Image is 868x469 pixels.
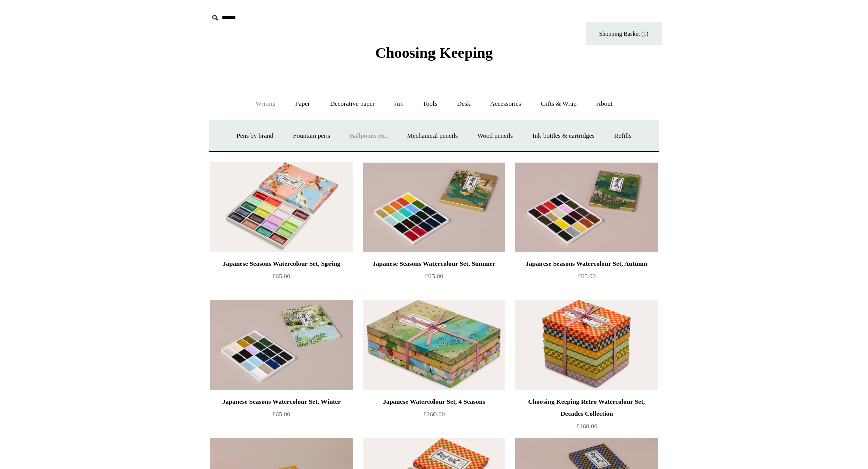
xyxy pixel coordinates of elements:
img: Japanese Seasons Watercolour Set, Spring [210,162,353,252]
div: Choosing Keeping Retro Watercolour Set, Decades Collection [518,396,656,420]
img: Choosing Keeping Retro Watercolour Set, Decades Collection [515,300,658,390]
span: £65.00 [272,410,290,418]
span: £160.00 [576,422,597,430]
a: Accessories [481,91,530,117]
span: £65.00 [272,272,290,280]
a: Choosing Keeping Retro Watercolour Set, Decades Collection Choosing Keeping Retro Watercolour Set... [515,300,658,390]
div: Japanese Seasons Watercolour Set, Summer [365,258,503,270]
a: Mechanical pencils [398,123,467,149]
span: £65.00 [425,272,443,280]
a: Japanese Seasons Watercolour Set, Winter £65.00 [210,396,353,437]
a: Gifts & Wrap [532,91,586,117]
a: Japanese Seasons Watercolour Set, Spring Japanese Seasons Watercolour Set, Spring [210,162,353,252]
a: Tools [414,91,447,117]
a: Desk [448,91,480,117]
a: Refills [605,123,641,149]
div: Japanese Seasons Watercolour Set, Autumn [518,258,656,270]
div: Japanese Seasons Watercolour Set, Winter [212,396,350,408]
a: Writing [247,91,285,117]
img: Japanese Seasons Watercolour Set, Summer [363,162,505,252]
a: Japanese Seasons Watercolour Set, Spring £65.00 [210,258,353,299]
a: Japanese Watercolour Set, 4 Seasons Japanese Watercolour Set, 4 Seasons [363,300,505,390]
a: Japanese Seasons Watercolour Set, Autumn Japanese Seasons Watercolour Set, Autumn [515,162,658,252]
img: Japanese Watercolour Set, 4 Seasons [363,300,505,390]
span: £65.00 [578,272,596,280]
a: Fountain pens [284,123,339,149]
a: Japanese Seasons Watercolour Set, Summer Japanese Seasons Watercolour Set, Summer [363,162,505,252]
div: Japanese Seasons Watercolour Set, Spring [212,258,350,270]
img: Japanese Seasons Watercolour Set, Winter [210,300,353,390]
a: Japanese Seasons Watercolour Set, Summer £65.00 [363,258,505,299]
a: Japanese Seasons Watercolour Set, Autumn £65.00 [515,258,658,299]
a: Art [385,91,412,117]
span: Choosing Keeping [375,44,493,61]
a: Shopping Basket (1) [586,22,662,45]
img: Japanese Seasons Watercolour Set, Autumn [515,162,658,252]
span: £260.00 [423,410,445,418]
a: Ink bottles & cartridges [523,123,603,149]
a: Ballpoints etc. [341,123,396,149]
a: Pens by brand [228,123,283,149]
a: About [587,91,622,117]
a: Paper [286,91,319,117]
a: Wood pencils [468,123,522,149]
a: Japanese Watercolour Set, 4 Seasons £260.00 [363,396,505,437]
a: Decorative paper [321,91,384,117]
a: Choosing Keeping Retro Watercolour Set, Decades Collection £160.00 [515,396,658,437]
a: Choosing Keeping [375,52,493,59]
div: Japanese Watercolour Set, 4 Seasons [365,396,503,408]
a: Japanese Seasons Watercolour Set, Winter Japanese Seasons Watercolour Set, Winter [210,300,353,390]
